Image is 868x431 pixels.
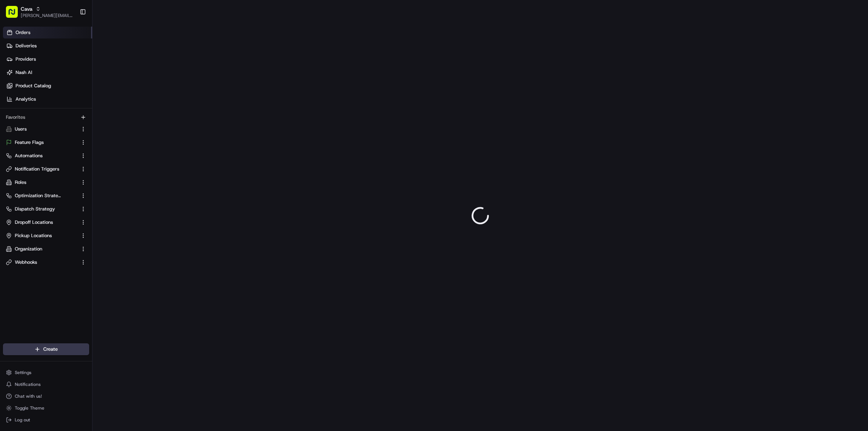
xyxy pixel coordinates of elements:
span: Providers [16,56,36,63]
button: Organization [3,243,89,255]
button: Roles [3,176,89,188]
button: Dispatch Strategy [3,203,89,215]
a: Roles [6,179,77,186]
span: Organization [15,246,42,252]
button: Notification Triggers [3,163,89,175]
span: Orders [16,29,30,36]
span: Notification Triggers [15,166,59,172]
span: Dispatch Strategy [15,206,55,212]
span: Users [15,126,27,132]
a: Analytics [3,93,92,105]
a: Providers [3,53,92,65]
button: Users [3,123,89,135]
span: Analytics [16,96,36,102]
button: Feature Flags [3,137,89,148]
span: Automations [15,152,43,159]
a: Notification Triggers [6,166,77,172]
button: [PERSON_NAME][EMAIL_ADDRESS][DOMAIN_NAME] [21,13,74,18]
button: Notifications [3,379,89,390]
button: Optimization Strategy [3,190,89,202]
span: Log out [15,417,30,423]
span: Nash AI [16,69,32,76]
span: Settings [15,370,31,376]
button: Automations [3,150,89,162]
button: Cava [21,5,33,13]
span: Webhooks [15,259,37,266]
button: Cava[PERSON_NAME][EMAIL_ADDRESS][DOMAIN_NAME] [3,3,77,21]
a: Automations [6,152,77,159]
button: Toggle Theme [3,403,89,413]
span: Notifications [15,381,41,387]
span: Deliveries [16,43,37,49]
a: Deliveries [3,40,92,52]
span: Create [43,346,58,353]
span: Dropoff Locations [15,219,53,226]
a: Nash AI [3,67,92,78]
a: Users [6,126,77,132]
span: Product Catalog [16,83,51,89]
button: Log out [3,415,89,425]
button: Create [3,343,89,355]
button: Chat with us! [3,391,89,401]
button: Settings [3,367,89,378]
a: Webhooks [6,259,77,266]
div: Favorites [3,111,89,123]
span: Optimization Strategy [15,192,61,199]
a: Organization [6,246,77,252]
span: Feature Flags [15,139,44,146]
a: Pickup Locations [6,232,77,239]
span: Toggle Theme [15,405,44,411]
a: Product Catalog [3,80,92,92]
a: Dropoff Locations [6,219,77,226]
button: Pickup Locations [3,230,89,242]
a: Orders [3,27,92,38]
span: Roles [15,179,26,186]
button: Dropoff Locations [3,216,89,228]
button: Webhooks [3,256,89,268]
a: Feature Flags [6,139,77,146]
span: Chat with us! [15,393,42,399]
span: Pickup Locations [15,232,52,239]
a: Optimization Strategy [6,192,77,199]
a: Dispatch Strategy [6,206,77,212]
